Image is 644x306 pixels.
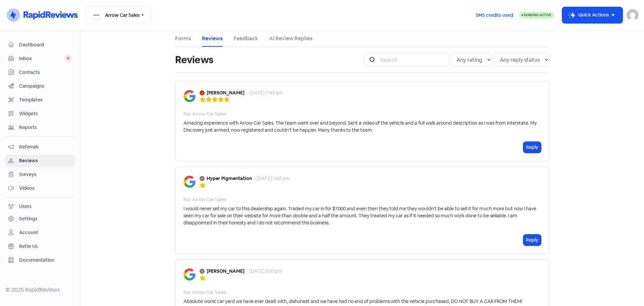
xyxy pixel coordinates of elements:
a: Videos [5,182,75,194]
a: Refer Us [5,240,75,253]
span: Inbox [19,55,64,62]
div: Amazing experience with Arrow Car Sales. The team went over and beyond. Sent a video of the vehic... [183,120,541,134]
button: Quick Actions [562,7,623,23]
span: Campaigns [19,83,72,90]
a: Documentation [5,254,75,266]
a: Reports [5,121,75,134]
img: User [627,9,639,21]
a: Forms [175,35,191,43]
span: Dashboard [19,41,72,48]
a: Inbox 0 [5,52,75,65]
img: Image [183,176,196,188]
a: Reviews [5,155,75,167]
span: Refer Us [19,243,72,250]
div: - [DATE] 1:02 pm [254,175,290,182]
a: Templates [5,94,75,106]
div: Account [19,229,38,236]
img: Image [183,90,196,102]
span: Widgets [19,110,72,117]
b: Hyper Pigmentation [207,175,252,182]
div: For: Arrow Car Sales [183,196,226,203]
img: Avatar [200,269,205,274]
img: Avatar [200,176,205,181]
b: [PERSON_NAME] [207,89,245,96]
button: Reply [523,234,541,246]
span: Surveys [19,171,72,178]
a: Campaigns [5,80,75,92]
div: Absolute worst car yard we have ever dealt with, dishonest and we have had no end of problems wit... [183,298,522,305]
a: Reviews [202,35,223,43]
img: Avatar [200,90,205,95]
a: Dashboard [5,39,75,51]
span: 0 [64,55,72,62]
span: SMS credits used [476,12,513,19]
div: © 2025 RapidReviews [5,286,75,294]
a: Contacts [5,66,75,79]
div: - [DATE] 8:41 pm [247,268,282,275]
div: I would never sell my car to this dealership again. Traded my car in for $7000 and even then they... [183,205,541,226]
span: Documentation [19,257,72,264]
span: Reports [19,124,72,131]
a: AI Review Replies [269,35,313,43]
img: Image [183,268,196,280]
div: For: Arrow Car Sales [183,289,226,296]
a: Surveys [5,168,75,181]
span: Contacts [19,69,72,76]
button: Arrow Car Sales [86,6,151,24]
span: Videos [19,185,72,192]
span: Templates [19,96,72,103]
span: Referrals [19,143,72,150]
a: Users [5,200,75,213]
a: Settings [5,213,75,225]
button: Reply [523,142,541,153]
a: Sending Active [519,11,554,19]
a: Widgets [5,107,75,120]
b: [PERSON_NAME] [207,268,245,275]
a: SMS credits used [470,11,519,18]
div: Users [19,203,32,210]
a: Referrals [5,141,75,153]
span: Reviews [19,157,72,164]
a: Account [5,226,75,239]
div: Settings [19,215,38,222]
h1: Reviews [175,49,213,71]
input: Search [376,53,449,67]
div: - [DATE] 7:43 am [247,89,283,96]
span: Sending Active [524,13,551,17]
div: For: Arrow Car Sales [183,111,226,118]
a: Feedback [233,35,258,43]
